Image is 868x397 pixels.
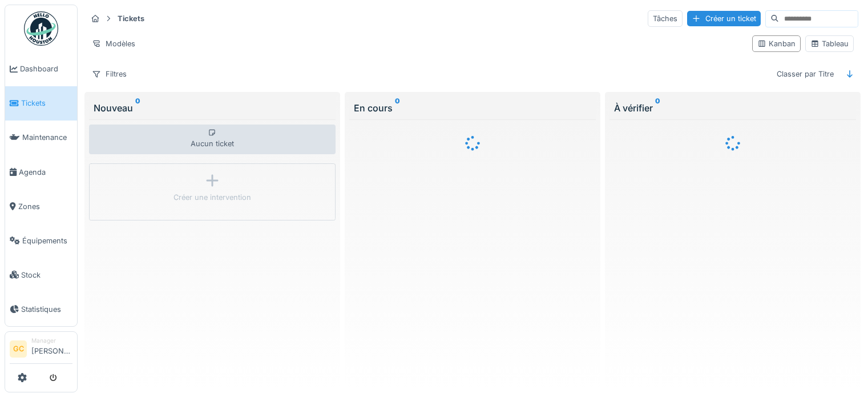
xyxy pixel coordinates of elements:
sup: 0 [395,101,400,115]
span: Zones [18,201,72,212]
div: Classer par Titre [772,66,839,82]
a: Équipements [5,223,77,258]
span: Stock [21,270,72,280]
span: Équipements [22,235,72,246]
a: Agenda [5,155,77,189]
div: Tableau [810,38,849,49]
a: Statistiques [5,292,77,326]
a: Stock [5,258,77,292]
sup: 0 [655,101,660,115]
div: Créer un ticket [687,11,761,26]
div: Nouveau [94,101,331,115]
a: Tickets [5,86,77,121]
div: Aucun ticket [89,125,336,154]
a: Dashboard [5,52,77,86]
span: Statistiques [21,304,72,315]
div: Kanban [757,38,796,49]
strong: Tickets [113,13,149,24]
a: Maintenance [5,121,77,155]
div: À vérifier [614,101,851,115]
div: Filtres [87,66,132,82]
span: Tickets [21,98,72,109]
sup: 0 [135,101,140,115]
span: Dashboard [20,63,72,74]
div: Manager [31,336,72,345]
span: Agenda [19,167,72,178]
li: GC [10,340,27,358]
a: Zones [5,189,77,223]
div: En cours [354,101,591,115]
div: Créer une intervention [173,192,251,203]
div: Tâches [648,10,683,27]
span: Maintenance [22,132,72,143]
li: [PERSON_NAME] [31,336,72,361]
img: Badge_color-CXgf-gQk.svg [24,11,58,46]
a: GC Manager[PERSON_NAME] [10,336,72,364]
div: Modèles [87,35,140,52]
